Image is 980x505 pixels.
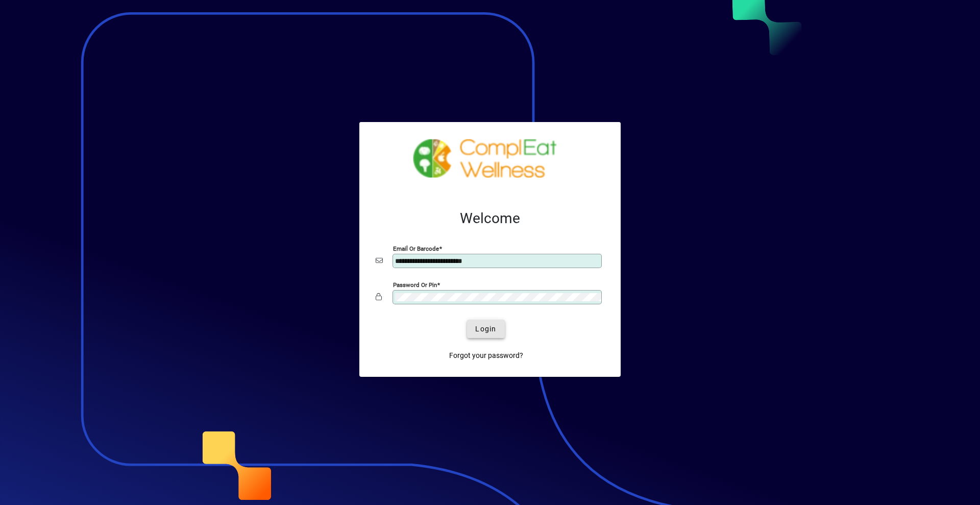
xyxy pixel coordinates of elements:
[393,281,437,288] mat-label: Password or Pin
[449,350,523,361] span: Forgot your password?
[393,245,439,252] mat-label: Email or Barcode
[376,210,604,227] h2: Welcome
[467,320,504,338] button: Login
[475,324,496,334] span: Login
[445,346,527,365] a: Forgot your password?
